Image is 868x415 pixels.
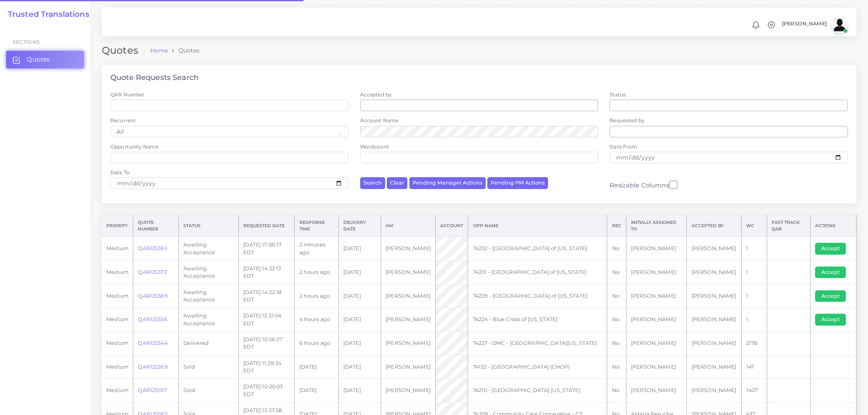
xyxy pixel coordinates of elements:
a: QAR125344 [138,340,167,346]
label: Wordcount [360,143,389,150]
td: [DATE] [338,308,381,332]
button: Clear [387,177,407,189]
th: Account [436,215,468,237]
td: [PERSON_NAME] [381,260,435,284]
td: Delivered [178,331,238,355]
td: Awaiting Acceptance [178,308,238,332]
a: Accept [815,269,852,275]
td: [PERSON_NAME] [687,355,741,379]
label: Date From [610,143,637,150]
td: [PERSON_NAME] [626,237,687,260]
span: medium [106,245,128,251]
a: [PERSON_NAME]avatar [778,17,851,33]
td: 1 [741,284,767,308]
td: [PERSON_NAME] [381,237,435,260]
th: WC [741,215,767,237]
span: [PERSON_NAME] [782,21,827,27]
td: 2 hours ago [295,260,338,284]
a: QAR125372 [138,269,167,275]
label: Recurrent [110,117,136,124]
td: 74232 - [GEOGRAPHIC_DATA] of [US_STATE] [468,237,607,260]
th: Accepted by [687,215,741,237]
td: 1 [741,260,767,284]
td: [PERSON_NAME] [381,379,435,403]
a: QAR125197 [138,387,166,393]
th: AM [381,215,435,237]
label: Opportunity Name [110,143,158,150]
span: medium [106,269,128,275]
td: [DATE] 17:06:17 EDT [239,237,295,260]
td: 4 hours ago [295,308,338,332]
td: [PERSON_NAME] [626,308,687,332]
td: [DATE] [338,260,381,284]
td: No [607,379,626,403]
a: QAR125369 [138,293,167,299]
td: [PERSON_NAME] [381,308,435,332]
td: 74229 - [GEOGRAPHIC_DATA] of [US_STATE] [468,284,607,308]
th: REC [607,215,626,237]
span: medium [106,364,128,370]
th: Opp Name [468,215,607,237]
td: 2178 [741,331,767,355]
span: medium [106,316,128,322]
label: Resizable Columns [610,180,677,190]
td: Awaiting Acceptance [178,284,238,308]
th: Delivery Date [338,215,381,237]
h2: Trusted Translations [2,10,89,19]
a: Accept [815,245,852,251]
a: QAR125393 [138,245,167,251]
th: Priority [102,215,133,237]
td: 6 hours ago [295,331,338,355]
td: 1407 [741,379,767,403]
td: [PERSON_NAME] [626,379,687,403]
button: Accept [815,267,846,278]
td: 1 [741,308,767,332]
a: Quotes [6,51,84,68]
td: Sold [178,355,238,379]
td: [DATE] [338,379,381,403]
td: [PERSON_NAME] [687,260,741,284]
td: No [607,237,626,260]
td: No [607,355,626,379]
td: [DATE] [338,355,381,379]
td: [PERSON_NAME] [626,355,687,379]
a: QAR125269 [138,364,167,370]
th: Response Time [295,215,338,237]
td: [PERSON_NAME] [626,331,687,355]
td: No [607,260,626,284]
input: Resizable Columns [669,180,677,190]
span: medium [106,340,128,346]
th: Quote Number [133,215,179,237]
td: Awaiting Acceptance [178,260,238,284]
td: [PERSON_NAME] [381,355,435,379]
button: Accept [815,243,846,254]
td: 147 [741,355,767,379]
td: 74231 - [GEOGRAPHIC_DATA] of [US_STATE] [468,260,607,284]
label: Requested by [610,117,644,124]
td: 2 hours ago [295,284,338,308]
label: QAR Number [110,91,144,98]
th: Requested Date [239,215,295,237]
label: Status [610,91,626,98]
td: Sold [178,379,238,403]
td: 74132 - [GEOGRAPHIC_DATA] (CHOP) [468,355,607,379]
td: [DATE] 14:32:13 EDT [239,260,295,284]
td: [DATE] 12:31:04 EDT [239,308,295,332]
label: Accepted by [360,91,392,98]
td: [PERSON_NAME] [687,284,741,308]
th: Fast Track QAR [767,215,810,237]
label: Date To [110,169,130,176]
td: [DATE] [295,355,338,379]
td: [DATE] 11:29:34 EDT [239,355,295,379]
td: [PERSON_NAME] [687,308,741,332]
td: [DATE] 10:56:57 EDT [239,331,295,355]
span: Quotes [27,55,50,64]
button: Search [360,177,385,189]
td: [PERSON_NAME] [626,260,687,284]
td: Awaiting Acceptance [178,237,238,260]
td: [PERSON_NAME] [687,379,741,403]
label: Account Name [360,117,399,124]
td: 74227 - DMC - [GEOGRAPHIC_DATA][US_STATE] [468,331,607,355]
span: Sections [13,39,40,45]
button: Accept [815,290,846,302]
